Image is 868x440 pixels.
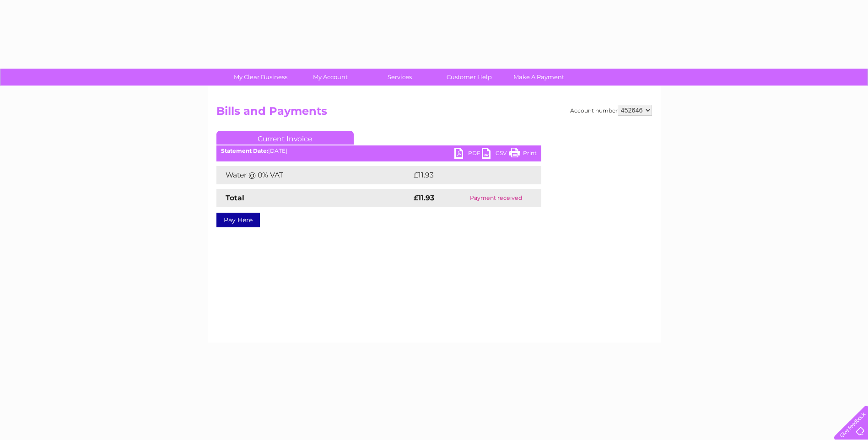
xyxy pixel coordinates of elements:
div: Account number [570,105,652,116]
a: Print [509,148,537,161]
a: Current Invoice [216,131,354,145]
a: Services [362,69,437,86]
a: Make A Payment [501,69,577,86]
a: PDF [454,148,482,161]
strong: £11.93 [414,193,434,202]
a: CSV [482,148,509,161]
a: Customer Help [431,69,507,86]
td: Water @ 0% VAT [216,166,411,184]
div: [DATE] [216,148,541,154]
a: My Account [292,69,368,86]
h2: Bills and Payments [216,105,652,122]
a: My Clear Business [223,69,298,86]
td: £11.93 [411,166,521,184]
b: Statement Date: [221,147,268,154]
td: Payment received [451,189,541,207]
a: Pay Here [216,213,260,227]
strong: Total [226,193,244,202]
